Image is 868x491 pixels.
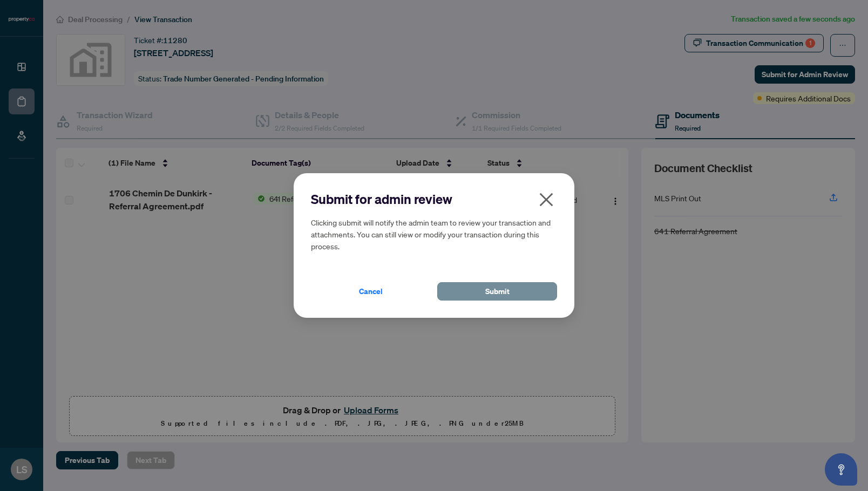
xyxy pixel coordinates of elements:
h5: Clicking submit will notify the admin team to review your transaction and attachments. You can st... [311,216,557,252]
button: Submit [437,282,557,301]
h2: Submit for admin review [311,190,557,208]
button: Open asap [825,453,857,486]
span: close [538,191,555,208]
span: Submit [485,283,510,300]
span: Cancel [359,283,383,300]
button: Cancel [311,282,431,301]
